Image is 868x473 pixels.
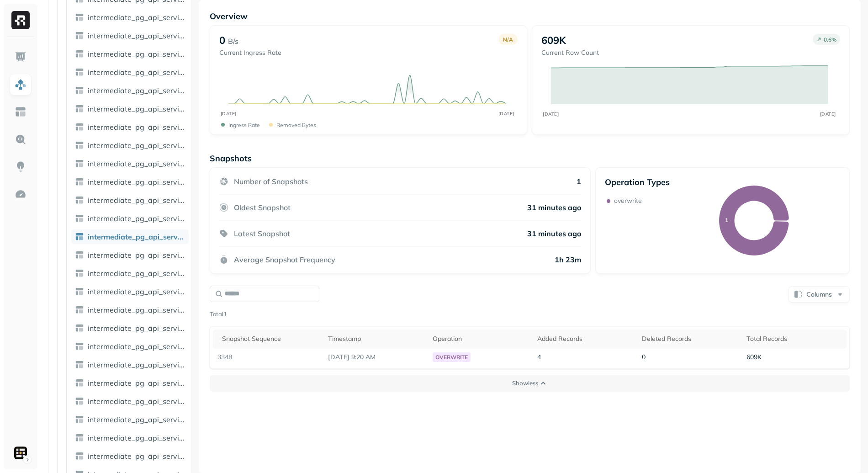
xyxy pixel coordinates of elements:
[234,177,308,186] p: Number of Snapshots
[15,79,26,90] img: Assets
[71,394,189,409] a: intermediate_pg_api_service__m1
[543,111,559,117] tspan: [DATE]
[210,375,850,392] button: Showless
[220,111,236,117] tspan: [DATE]
[71,248,189,262] a: intermediate_pg_api_service__iam_users_data_stores
[88,159,185,168] span: intermediate_pg_api_service__iam_groups_data_stores_permissions
[222,335,319,343] div: Snapshot Sequence
[71,65,189,80] a: intermediate_pg_api_service__gcp_users_data_stores_permissions
[433,352,471,362] div: overwrite
[71,156,189,171] a: intermediate_pg_api_service__iam_groups_data_stores_permissions
[789,286,850,303] button: Columns
[75,397,84,406] img: table
[71,303,189,317] a: intermediate_pg_api_service__iam_users_iam_roles
[75,68,84,77] img: table
[88,324,185,333] span: intermediate_pg_api_service__identities
[88,214,185,223] span: intermediate_pg_api_service__iam_roles_data_stores_permissions
[88,196,185,205] span: intermediate_pg_api_service__iam_roles_data_stores
[577,177,581,186] p: 1
[71,412,189,427] a: intermediate_pg_api_service__m365_groups
[71,47,189,61] a: intermediate_pg_api_service__gcp_users_data_stores
[328,335,423,343] div: Timestamp
[503,36,513,43] p: N/A
[75,250,84,260] img: table
[642,353,646,361] span: 0
[537,335,633,343] div: Added Records
[210,310,227,319] p: Total 1
[88,433,185,442] span: intermediate_pg_api_service__m365_users
[75,141,84,150] img: table
[88,31,185,40] span: intermediate_pg_api_service__gcp_users
[75,415,84,424] img: table
[75,232,84,241] img: table
[71,449,189,463] a: intermediate_pg_api_service__organization_groups
[71,321,189,335] a: intermediate_pg_api_service__identities
[512,379,538,388] p: Show less
[71,266,189,281] a: intermediate_pg_api_service__iam_users_data_stores_permissions
[555,255,581,264] p: 1h 23m
[75,305,84,314] img: table
[527,203,581,212] p: 31 minutes ago
[15,133,26,145] img: Query Explorer
[15,51,26,63] img: Dashboard
[75,324,84,333] img: table
[75,196,84,205] img: table
[234,229,290,238] p: Latest Snapshot
[75,287,84,296] img: table
[88,415,185,424] span: intermediate_pg_api_service__m365_groups
[219,48,281,57] p: Current Ingress Rate
[71,211,189,226] a: intermediate_pg_api_service__iam_roles_data_stores_permissions
[75,122,84,132] img: table
[746,335,842,343] div: Total Records
[328,353,423,361] p: Aug 31, 2025 9:20 AM
[88,13,185,22] span: intermediate_pg_api_service__gcp_service_accounts_data_stores_permissions
[824,36,836,43] p: 0.6 %
[614,197,642,205] p: overwrite
[75,49,84,58] img: table
[75,360,84,369] img: table
[88,397,185,406] span: intermediate_pg_api_service__m1
[433,335,528,343] div: Operation
[75,269,84,278] img: table
[213,349,324,366] td: 3348
[498,111,514,117] tspan: [DATE]
[71,430,189,445] a: intermediate_pg_api_service__m365_users
[71,376,189,390] a: intermediate_pg_api_service__keys_values
[537,353,541,361] span: 4
[88,122,185,132] span: intermediate_pg_api_service__iam_groups
[71,83,189,98] a: intermediate_pg_api_service__gcp_users_gcp_groups
[541,34,566,47] p: 609K
[75,13,84,22] img: table
[71,357,189,372] a: intermediate_pg_api_service__integrations
[11,11,30,29] img: Ryft
[71,28,189,43] a: intermediate_pg_api_service__gcp_users
[746,353,762,361] span: 609K
[75,342,84,351] img: table
[75,31,84,40] img: table
[75,378,84,388] img: table
[71,138,189,153] a: intermediate_pg_api_service__iam_groups_data_stores
[88,452,185,461] span: intermediate_pg_api_service__organization_groups
[71,175,189,189] a: intermediate_pg_api_service__iam_roles
[88,269,185,278] span: intermediate_pg_api_service__iam_users_data_stores_permissions
[820,111,836,117] tspan: [DATE]
[75,214,84,223] img: table
[14,446,27,459] img: Sentra
[210,11,850,21] p: Overview
[88,305,185,314] span: intermediate_pg_api_service__iam_users_iam_roles
[71,10,189,25] a: intermediate_pg_api_service__gcp_service_accounts_data_stores_permissions
[228,122,260,128] p: Ingress Rate
[71,339,189,354] a: intermediate_pg_api_service__identity_providers
[88,177,185,186] span: intermediate_pg_api_service__iam_roles
[527,229,581,238] p: 31 minutes ago
[75,433,84,442] img: table
[276,122,316,128] p: Removed bytes
[75,86,84,95] img: table
[88,360,185,369] span: intermediate_pg_api_service__integrations
[88,232,185,241] span: intermediate_pg_api_service__iam_users
[234,203,291,212] p: Oldest Snapshot
[15,106,26,118] img: Asset Explorer
[71,120,189,134] a: intermediate_pg_api_service__iam_groups
[75,159,84,168] img: table
[725,217,729,223] text: 1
